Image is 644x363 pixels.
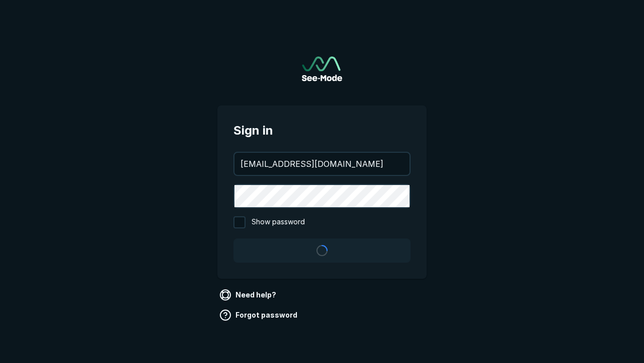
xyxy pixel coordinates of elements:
input: your@email.com [234,153,410,175]
span: Show password [252,216,305,228]
a: Need help? [217,287,280,303]
span: Sign in [233,122,411,140]
a: Forgot password [217,307,301,323]
a: Go to sign in [302,56,342,81]
img: See-Mode Logo [302,56,342,81]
